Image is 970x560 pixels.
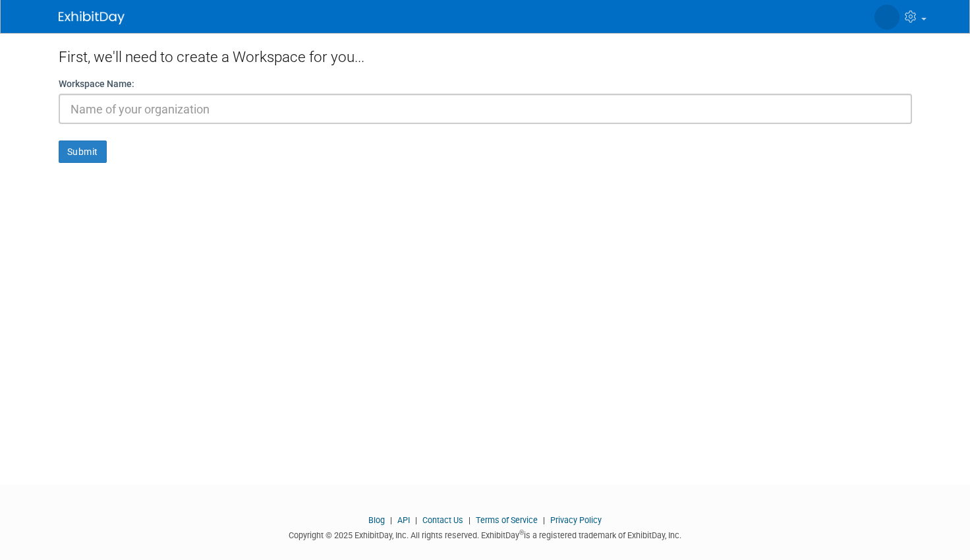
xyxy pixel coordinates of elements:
[368,515,385,525] a: Blog
[519,529,524,536] sup: ®
[422,515,463,525] a: Contact Us
[397,515,410,525] a: API
[465,515,474,525] span: |
[874,5,899,30] img: Bridger Thurston
[476,515,538,525] a: Terms of Service
[59,33,912,77] div: First, we'll need to create a Workspace for you...
[59,140,107,163] button: Submit
[540,515,548,525] span: |
[59,94,912,124] input: Name of your organization
[59,11,125,24] img: ExhibitDay
[387,515,395,525] span: |
[550,515,602,525] a: Privacy Policy
[59,77,134,90] label: Workspace Name:
[412,515,420,525] span: |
